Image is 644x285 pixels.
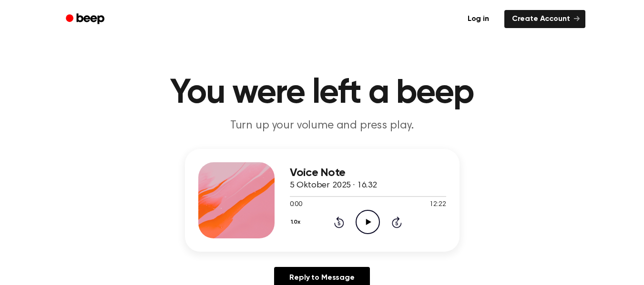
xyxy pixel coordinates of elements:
p: Turn up your volume and press play. [139,118,505,134]
a: Beep [59,10,113,29]
span: 5 Oktober 2025 · 16.32 [290,181,377,190]
span: 0:00 [290,200,302,210]
a: Create Account [504,10,585,28]
button: 1.0x [290,214,304,230]
a: Log in [458,8,499,30]
span: 12:22 [429,200,446,210]
h1: You were left a beep [78,76,566,110]
h3: Voice Note [290,167,446,179]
